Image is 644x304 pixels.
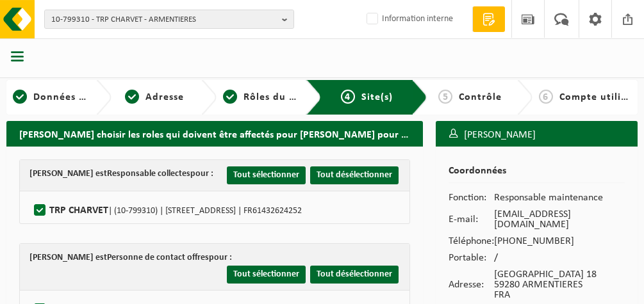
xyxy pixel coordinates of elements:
span: 4 [341,90,355,104]
span: Données personnelles [33,92,142,102]
strong: Responsable collectes [107,169,190,179]
td: E-mail: [449,206,494,233]
span: 5 [438,90,452,104]
td: Téléphone: [449,233,494,250]
span: 1 [13,90,27,104]
button: Tout désélectionner [310,266,399,284]
td: Fonction: [449,189,494,206]
td: [GEOGRAPHIC_DATA] 18 59280 ARMENTIERES FRA [494,266,625,303]
label: Information interne [364,10,453,29]
td: [EMAIL_ADDRESS][DOMAIN_NAME] [494,206,625,233]
h2: [PERSON_NAME] choisir les roles qui doivent être affectés pour [PERSON_NAME] pour les sites où il... [6,121,423,146]
button: Tout désélectionner [310,166,399,184]
td: Adresse: [449,266,494,303]
a: 2Adresse [118,90,191,105]
td: Portable: [449,250,494,266]
button: Tout sélectionner [227,266,306,284]
td: [PHONE_NUMBER] [494,233,625,250]
span: 6 [539,90,553,104]
span: 3 [223,90,237,104]
div: [PERSON_NAME] est pour : [29,166,213,182]
h3: [PERSON_NAME] [436,121,638,149]
span: 2 [125,90,139,104]
td: Responsable maintenance [494,189,625,206]
span: Site(s) [361,92,393,102]
h2: Coordonnées [449,166,625,183]
span: Rôles du contact [244,92,327,102]
td: / [494,250,625,266]
a: 1Données personnelles [13,90,86,105]
span: | (10-799310) | [STREET_ADDRESS] | FR61432624252 [108,206,302,216]
label: TRP CHARVET [31,201,302,220]
span: Adresse [145,92,184,102]
a: 3Rôles du contact [223,90,296,105]
span: 10-799310 - TRP CHARVET - ARMENTIERES [51,10,277,29]
button: 10-799310 - TRP CHARVET - ARMENTIERES [44,10,294,29]
div: [PERSON_NAME] est pour : [29,250,232,266]
button: Tout sélectionner [227,166,306,184]
strong: Personne de contact offres [107,253,209,262]
span: Contrôle [459,92,502,102]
